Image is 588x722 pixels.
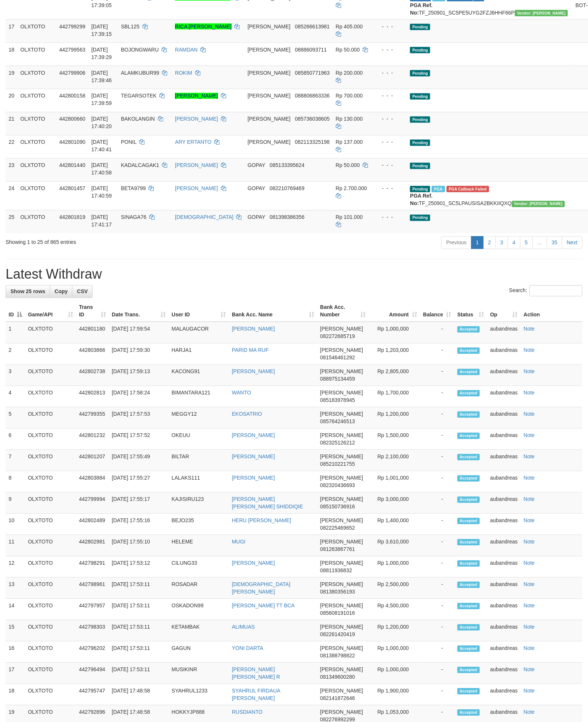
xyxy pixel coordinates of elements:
span: [PERSON_NAME] [320,326,363,332]
span: Copy 085133395624 to clipboard [270,162,304,168]
td: OLXTOTO [18,89,56,112]
td: Rp 3,000,000 [369,493,420,514]
span: Accepted [457,326,480,333]
span: 442801090 [59,139,85,145]
a: [PERSON_NAME] [232,433,275,439]
span: Accepted [457,433,480,439]
td: 1 [6,322,25,344]
td: aubandreas [487,471,521,493]
td: 18 [6,43,18,66]
span: Accepted [457,475,480,482]
span: [PERSON_NAME] [320,347,363,353]
td: LALAKS111 [169,471,229,493]
td: 8 [6,471,25,493]
td: aubandreas [487,514,521,535]
a: [PERSON_NAME] TT BCA [232,603,295,609]
span: Copy 082225469652 to clipboard [320,525,355,531]
td: OLXTOTO [18,182,56,210]
th: ID: activate to sort column descending [6,301,25,322]
a: Note [524,645,535,651]
span: Accepted [457,518,480,524]
a: 35 [547,236,563,249]
span: SBL125 [121,24,140,30]
td: Rp 1,500,000 [369,429,420,450]
td: 6 [6,429,25,450]
td: 442803866 [76,344,109,365]
a: 5 [520,236,533,249]
span: Copy 088806863336 to clipboard [295,93,329,99]
a: HERU [PERSON_NAME] [232,518,291,524]
a: Note [524,667,535,673]
a: Note [524,539,535,545]
div: - - - [376,214,404,221]
td: [DATE] 17:55:17 [109,493,169,514]
div: Showing 1 to 25 of 865 entries [6,236,240,246]
a: Note [524,560,535,566]
td: - [420,365,454,386]
td: - [420,429,454,450]
span: Copy 085850771963 to clipboard [295,70,329,76]
span: 442800158 [59,93,85,99]
td: BEJO235 [169,514,229,535]
span: Accepted [457,369,480,375]
span: [PERSON_NAME] [320,369,363,375]
a: [PERSON_NAME] [232,369,275,375]
a: Note [524,624,535,630]
a: Note [524,496,535,502]
span: [PERSON_NAME] [248,116,291,122]
span: Pending [410,163,430,169]
td: 24 [6,182,18,210]
td: 442802738 [76,365,109,386]
div: - - - [376,92,404,100]
span: BETA9799 [121,186,146,192]
td: 9 [6,493,25,514]
span: Show 25 rows [10,289,45,295]
span: [PERSON_NAME] [320,390,363,396]
td: OLXTOTO [25,514,76,535]
td: 10 [6,514,25,535]
td: OLXTOTO [25,365,76,386]
span: CSV [77,289,88,295]
a: Note [524,390,535,396]
div: - - - [376,69,404,77]
span: [PERSON_NAME] [320,433,363,439]
span: Copy 082320436693 to clipboard [320,483,355,489]
a: Note [524,709,535,715]
span: [PERSON_NAME] [320,475,363,481]
th: Bank Acc. Number: activate to sort column ascending [317,301,369,322]
td: 3 [6,365,25,386]
span: Copy 081546461292 to clipboard [320,355,355,361]
span: GOPAY [248,186,265,192]
span: Rp 137.000 [336,139,363,145]
span: Vendor URL: https://secure5.1velocity.biz [515,10,568,16]
span: Rp 200.000 [336,70,363,76]
th: Status: activate to sort column ascending [454,301,487,322]
td: OLXTOTO [25,535,76,557]
td: BILTAR [169,450,229,471]
td: 442801180 [76,322,109,344]
td: 442802981 [76,535,109,557]
span: Copy [54,289,68,295]
td: Rp 2,100,000 [369,450,420,471]
a: Previous [441,236,471,249]
span: SINAGA76 [121,214,146,220]
span: Copy 082113325198 to clipboard [295,139,329,145]
span: Copy 08886093711 to clipboard [295,47,327,53]
a: [PERSON_NAME] [232,475,275,481]
span: [PERSON_NAME] [320,496,363,502]
td: BIMANTARA121 [169,386,229,408]
td: OLXTOTO [25,386,76,408]
a: [PERSON_NAME] [175,186,218,192]
a: Note [524,347,535,353]
td: OLXTOTO [18,43,56,66]
span: Rp 50.000 [336,162,360,168]
label: Search: [509,285,582,297]
td: OLXTOTO [25,493,76,514]
td: Rp 2,805,000 [369,365,420,386]
a: EKOSATRIO [232,411,262,417]
a: [PERSON_NAME] [232,454,275,460]
span: Accepted [457,454,480,461]
span: [PERSON_NAME] [320,411,363,417]
span: [DATE] 17:41:17 [91,214,112,228]
a: Show 25 rows [6,285,50,298]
